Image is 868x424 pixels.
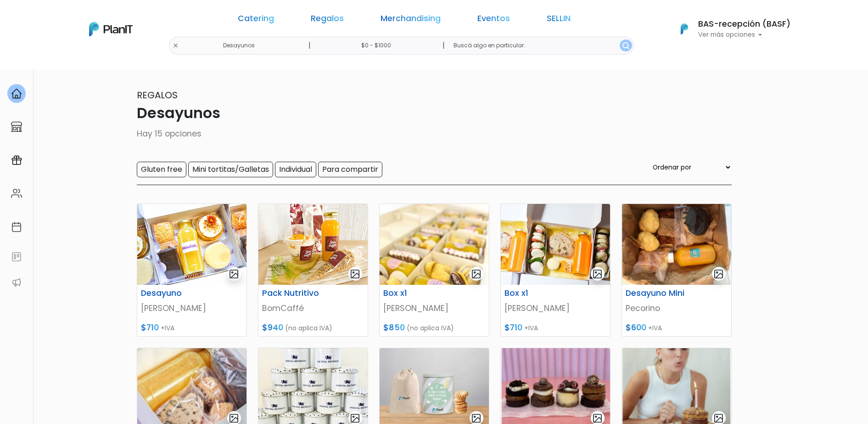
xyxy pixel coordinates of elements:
[380,204,489,285] img: thumb_WhatsApp_Image_2022-09-28_at_09.41.10.jpeg
[308,40,311,51] p: |
[11,221,22,232] img: calendar-87d922413cdce8b2cf7b7f5f62616a5cf9e4887200fb71536465627b3292af00.svg
[11,88,22,99] img: home-e721727adea9d79c4d83392d1f703f7f8bce08238fde08b1acbfd93340b81755.svg
[547,15,571,26] a: SELLIN
[504,302,606,314] p: [PERSON_NAME]
[137,128,732,140] p: Hay 15 opciones
[141,322,159,333] span: $710
[669,17,790,41] button: PlanIt Logo BAS-recepción (BASF) Ver más opciones
[11,188,22,199] img: people-662611757002400ad9ed0e3c099ab2801c6687ba6c219adb57efc949bc21e19d.svg
[713,269,724,279] img: gallery-light
[350,269,360,279] img: gallery-light
[378,288,453,298] h6: Box x1
[499,288,574,298] h6: Box x1
[229,269,239,279] img: gallery-light
[135,288,211,298] h6: Desayuno
[379,204,489,337] a: gallery-light Box x1 [PERSON_NAME] $850 (no aplica IVA)
[442,40,445,51] p: |
[262,322,283,333] span: $940
[501,204,610,285] img: thumb_Desayuno_Samsung_-_Filipa_5.jpeg
[626,302,728,314] p: Pecorino
[318,162,382,177] input: Para compartir
[622,204,731,285] img: thumb_pecorino.png
[620,288,695,298] h6: Desayuno Mini
[137,88,732,102] p: Regalos
[137,102,732,124] p: Desayunos
[592,413,603,424] img: gallery-light
[713,413,724,424] img: gallery-light
[258,204,368,337] a: gallery-light Pack Nutritivo BomCaffé $940 (no aplica IVA)
[11,277,22,288] img: partners-52edf745621dab592f3b2c58e3bca9d71375a7ef29c3b500c9f145b62cc070d4.svg
[674,19,694,39] img: PlanIt Logo
[446,37,634,55] input: Buscá algo en particular..
[173,43,179,49] img: close-6986928ebcb1d6c9903e3b54e860dbc4d054630f23adef3a32610726dff6a82b.svg
[258,204,368,285] img: thumb_pack_nutritivo.jpg
[161,323,174,333] span: +IVA
[311,15,344,26] a: Regalos
[698,32,790,38] p: Ver más opciones
[524,323,538,333] span: +IVA
[188,162,273,177] input: Mini tortitas/Galletas
[137,204,247,337] a: gallery-light Desayuno [PERSON_NAME] $710 +IVA
[698,20,790,28] h6: BAS-recepción (BASF)
[89,22,133,36] img: PlanIt Logo
[471,413,482,424] img: gallery-light
[407,323,454,333] span: (no aplica IVA)
[47,9,132,27] div: ¿Necesitás ayuda?
[592,269,603,279] img: gallery-light
[477,15,510,26] a: Eventos
[11,121,22,132] img: marketplace-4ceaa7011d94191e9ded77b95e3339b90024bf715f7c57f8cf31f2d8c509eaba.svg
[238,15,274,26] a: Catering
[383,302,485,314] p: [PERSON_NAME]
[500,204,610,337] a: gallery-light Box x1 [PERSON_NAME] $710 +IVA
[383,322,405,333] span: $850
[471,269,482,279] img: gallery-light
[11,251,22,262] img: feedback-78b5a0c8f98aac82b08bfc38622c3050aee476f2c9584af64705fc4e61158814.svg
[141,302,243,314] p: [PERSON_NAME]
[504,322,522,333] span: $710
[229,413,239,424] img: gallery-light
[137,204,246,285] img: thumb_1.5_cajita_feliz.png
[381,15,441,26] a: Merchandising
[137,162,186,177] input: Gluten free
[11,155,22,166] img: campaigns-02234683943229c281be62815700db0a1741e53638e28bf9629b52c665b00959.svg
[622,204,732,337] a: gallery-light Desayuno Mini Pecorino $600 +IVA
[262,302,364,314] p: BomCaffé
[257,288,332,298] h6: Pack Nutritivo
[350,413,360,424] img: gallery-light
[626,322,646,333] span: $600
[275,162,316,177] input: Individual
[648,323,662,333] span: +IVA
[622,42,629,49] img: search_button-432b6d5273f82d61273b3651a40e1bd1b912527efae98b1b7a1b2c0702e16a8d.svg
[285,323,332,333] span: (no aplica IVA)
